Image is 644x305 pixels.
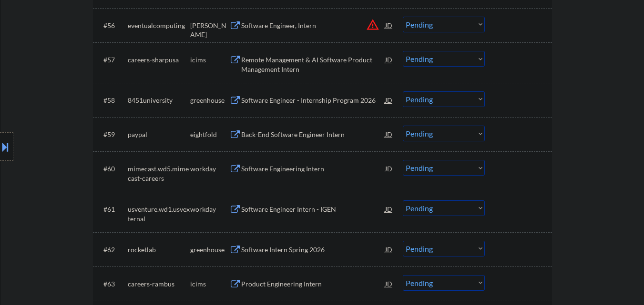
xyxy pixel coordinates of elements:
[241,96,385,105] div: Software Engineer - Internship Program 2026
[366,18,379,31] button: warning_amber
[241,164,385,174] div: Software Engineering Intern
[190,130,229,139] div: eightfold
[190,164,229,174] div: workday
[384,126,394,143] div: JD
[190,96,229,105] div: greenhouse
[103,279,120,289] div: #63
[384,241,394,258] div: JD
[190,279,229,289] div: icims
[384,17,394,34] div: JD
[384,91,394,108] div: JD
[128,245,190,255] div: rocketlab
[103,55,120,65] div: #57
[128,279,190,289] div: careers-rambus
[241,205,385,214] div: Software Engineer Intern - IGEN
[241,130,385,139] div: Back-End Software Engineer Intern
[190,245,229,255] div: greenhouse
[241,245,385,255] div: Software Intern Spring 2026
[384,200,394,217] div: JD
[190,21,229,39] div: [PERSON_NAME]
[384,160,394,177] div: JD
[384,275,394,292] div: JD
[241,55,385,74] div: Remote Management & AI Software Product Management Intern
[241,21,385,30] div: Software Engineer, Intern
[241,279,385,289] div: Product Engineering Intern
[190,55,229,65] div: icims
[128,21,190,30] div: eventualcomputing
[384,51,394,68] div: JD
[103,245,120,255] div: #62
[190,205,229,214] div: workday
[103,21,120,30] div: #56
[128,55,190,65] div: careers-sharpusa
